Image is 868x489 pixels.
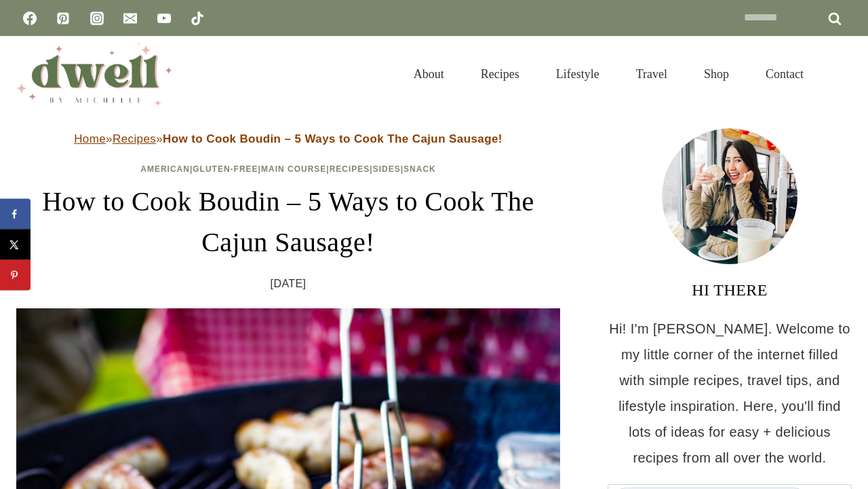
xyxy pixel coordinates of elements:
[16,5,43,32] a: Facebook
[184,5,211,32] a: TikTok
[50,5,77,32] a: Pinterest
[74,132,106,145] a: Home
[151,5,178,32] a: YouTube
[16,181,560,263] h1: How to Cook Boudin – 5 Ways to Cook The Cajun Sausage!
[747,50,822,98] a: Contact
[117,5,144,32] a: Email
[395,50,822,98] nav: Primary Navigation
[271,274,307,294] time: [DATE]
[113,132,156,145] a: Recipes
[373,164,401,174] a: Sides
[462,50,538,98] a: Recipes
[163,132,502,145] strong: How to Cook Boudin – 5 Ways to Cook The Cajun Sausage!
[618,50,686,98] a: Travel
[538,50,618,98] a: Lifestyle
[83,5,111,32] a: Instagram
[403,164,436,174] a: Snack
[193,164,258,174] a: Gluten-Free
[330,164,370,174] a: Recipes
[829,62,852,86] button: View Search Form
[686,50,747,98] a: Shop
[140,164,190,174] a: American
[140,164,436,174] span: | | | | |
[16,43,172,105] img: DWELL by michelle
[74,132,502,145] span: » »
[608,316,852,471] p: Hi! I'm [PERSON_NAME]. Welcome to my little corner of the internet filled with simple recipes, tr...
[261,164,326,174] a: Main Course
[395,50,462,98] a: About
[608,278,852,302] h3: HI THERE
